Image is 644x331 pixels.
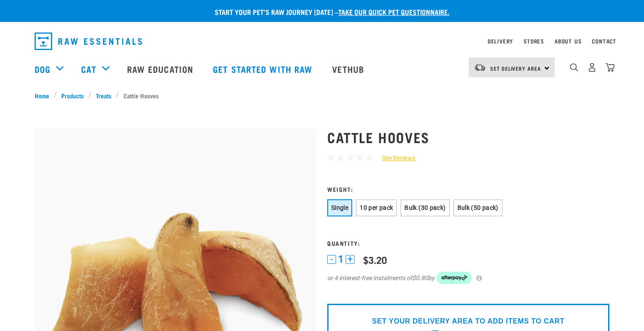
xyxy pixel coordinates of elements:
[92,91,116,100] a: Treats
[35,62,50,76] a: Dog
[404,204,446,211] span: Bulk (30 pack)
[57,91,88,100] a: Products
[204,51,323,86] a: Get started with Raw
[366,153,373,163] span: ☆
[474,64,486,72] img: van-moving.png
[490,67,541,70] span: Set Delivery Area
[488,40,513,43] a: Delivery
[338,255,343,264] span: 1
[360,204,393,211] span: 10 per pack
[373,154,415,163] a: See Reviews
[338,10,449,14] a: take our quick pet questionnaire.
[356,153,364,163] span: ☆
[524,40,544,43] a: Stores
[327,272,609,284] div: or 4 interest-free instalments of by
[331,204,348,211] span: Single
[323,51,375,86] a: Vethub
[81,62,96,76] a: Cat
[327,129,609,145] h1: Cattle Hooves
[587,63,597,72] img: user.png
[346,255,354,264] button: +
[337,153,344,163] span: ☆
[118,51,204,86] a: Raw Education
[555,40,581,43] a: About Us
[592,40,616,43] a: Contact
[400,199,449,216] button: Bulk (30 pack)
[327,153,335,163] span: ☆
[327,186,609,192] h3: Weight:
[327,199,352,216] button: Single
[35,91,609,100] nav: breadcrumbs
[327,255,336,264] button: -
[363,254,387,265] div: $3.20
[35,32,142,50] img: Raw Essentials Logo
[570,63,578,72] img: home-icon-1@2x.png
[457,204,499,211] span: Bulk (50 pack)
[412,273,428,283] span: $0.80
[453,199,502,216] button: Bulk (50 pack)
[372,316,564,327] p: SET YOUR DELIVERY AREA TO ADD ITEMS TO CART
[347,153,354,163] span: ☆
[35,91,54,100] a: Home
[605,63,615,72] img: home-icon@2x.png
[28,29,616,54] nav: dropdown navigation
[356,199,397,216] button: 10 per pack
[437,272,472,284] img: Afterpay
[327,240,609,246] h3: Quantity:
